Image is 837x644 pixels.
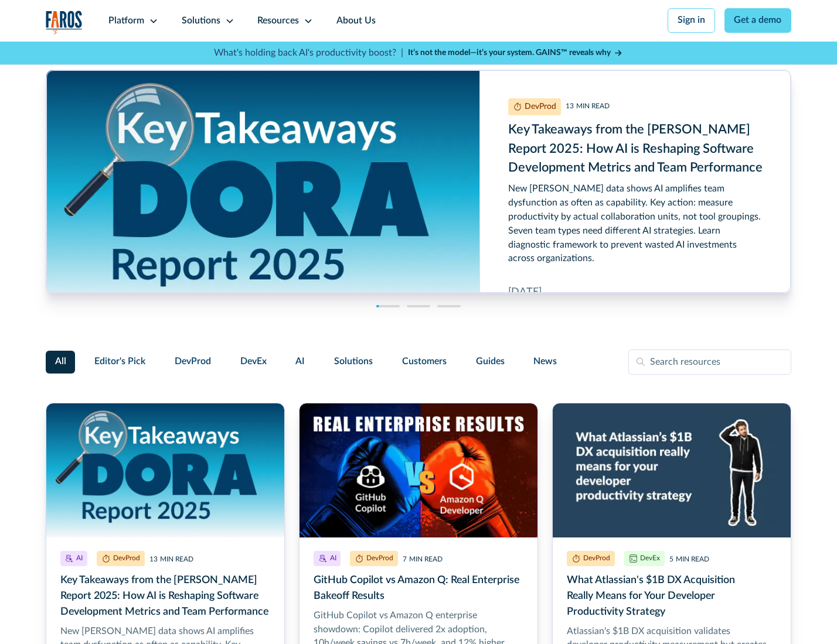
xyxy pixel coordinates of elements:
img: Logo of the analytics and reporting company Faros. [46,11,83,35]
a: Sign in [668,8,715,33]
div: cms-link [46,70,791,293]
strong: It’s not the model—it’s your system. GAINS™ reveals why [408,49,611,57]
a: It’s not the model—it’s your system. GAINS™ reveals why [408,47,624,59]
span: Guides [476,355,505,369]
a: Get a demo [724,8,792,33]
img: Illustration of a boxing match of GitHub Copilot vs. Amazon Q. with real enterprise results. [300,403,537,537]
img: Key takeaways from the DORA Report 2025 [46,403,284,537]
span: All [55,355,66,369]
a: Key Takeaways from the DORA Report 2025: How AI is Reshaping Software Development Metrics and Tea... [46,70,791,293]
img: Developer scratching his head on a blue background [553,403,791,537]
input: Search resources [628,350,791,375]
a: home [46,11,83,35]
p: What's holding back AI's productivity boost? | [214,46,403,60]
span: News [533,355,557,369]
div: Resources [257,14,299,28]
div: Platform [108,14,144,28]
span: Solutions [334,355,373,369]
span: AI [295,355,305,369]
span: DevEx [240,355,267,369]
span: DevProd [175,355,211,369]
span: Editor's Pick [94,355,145,369]
div: Solutions [182,14,220,28]
form: Filter Form [46,350,792,375]
span: Customers [402,355,447,369]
